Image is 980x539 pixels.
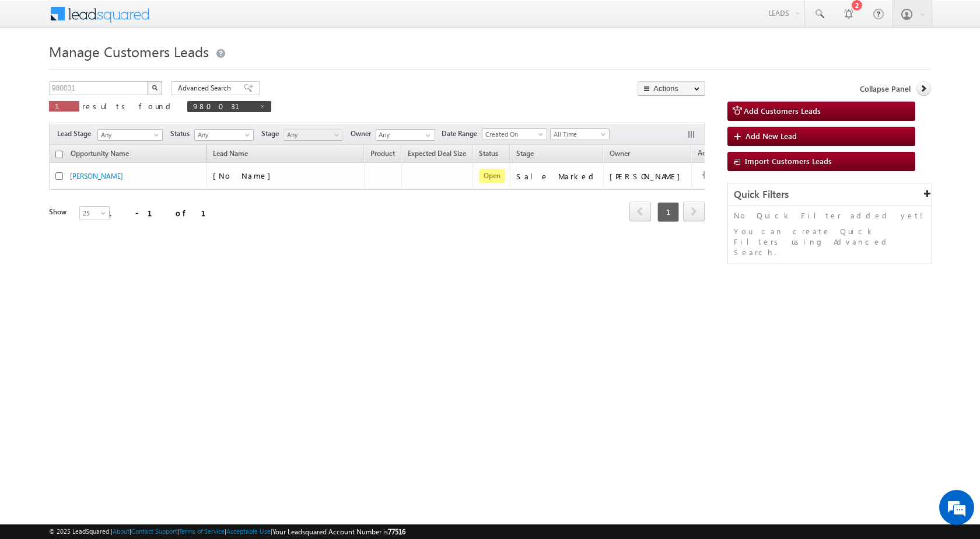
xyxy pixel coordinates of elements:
span: Manage Customers Leads [49,42,209,61]
span: Add Customers Leads [744,106,821,116]
span: Created On [482,129,543,140]
span: Stage [261,128,283,139]
span: All Time [551,129,606,140]
span: Status [170,128,194,139]
p: You can create Quick Filters using Advanced Search. [734,226,926,258]
span: Actions [692,147,727,162]
a: Stage [510,147,540,162]
span: 1 [657,202,679,222]
div: Quick Filters [728,183,932,206]
div: 1 - 1 of 1 [107,206,220,220]
span: Any [195,130,250,140]
span: © 2025 LeadSquared | | | | | [49,526,405,537]
div: Sale Marked [516,171,598,182]
span: Any [98,130,159,140]
a: Created On [482,128,547,140]
span: next [683,201,705,221]
span: Opportunity Name [71,149,129,158]
a: next [683,203,705,221]
span: 980031 [193,101,254,111]
a: [PERSON_NAME] [70,172,123,180]
a: All Time [550,128,610,140]
button: Actions [638,81,705,96]
span: Lead Name [207,147,254,162]
span: Product [370,149,395,158]
a: Acceptable Use [226,527,271,535]
div: Show [49,207,70,217]
a: About [113,527,129,535]
p: No Quick Filter added yet! [734,210,926,221]
a: Expected Deal Size [402,147,472,162]
span: [No Name] [213,171,276,180]
span: Add New Lead [745,131,797,141]
a: prev [629,203,651,221]
span: Date Range [442,128,482,139]
div: [PERSON_NAME] [610,171,686,182]
span: Advanced Search [178,83,235,93]
a: 25 [79,206,110,220]
a: Terms of Service [179,527,225,535]
a: Any [194,129,254,141]
span: results found [82,101,175,111]
span: Collapse Panel [860,84,911,94]
a: Show All Items [419,130,434,141]
span: Owner [351,128,376,139]
a: Status [473,147,504,162]
span: Your Leadsquared Account Number is [272,527,405,536]
span: Owner [610,149,630,158]
span: Any [284,130,339,140]
span: Import Customers Leads [745,156,832,166]
span: Lead Stage [57,128,96,139]
span: Expected Deal Size [408,149,466,158]
a: Contact Support [131,527,177,535]
a: Any [97,129,163,141]
input: Check all records [55,151,63,158]
img: Search [152,85,157,91]
span: Stage [516,149,534,158]
span: Open [479,169,505,183]
input: Type to Search [376,129,435,141]
a: Opportunity Name [65,147,135,162]
span: 77516 [388,527,405,536]
span: prev [629,201,651,221]
span: 25 [80,208,111,218]
a: Any [283,129,343,141]
span: 1 [55,101,73,111]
